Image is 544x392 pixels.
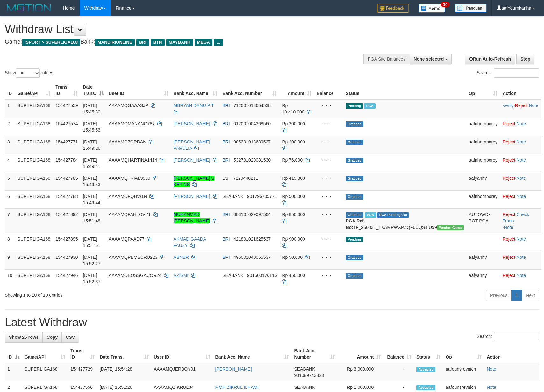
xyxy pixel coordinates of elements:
[109,194,147,199] span: AAAAMQFQHW1N
[346,255,363,260] span: Grabbed
[68,363,97,381] td: 154427729
[47,335,58,340] span: Copy
[503,212,529,223] a: Check Trans
[294,373,324,378] span: Copy 901089743823 to clipboard
[80,81,106,99] th: Date Trans.: activate to sort column descending
[346,273,363,279] span: Grabbed
[42,332,62,343] a: Copy
[443,363,484,381] td: aafounsreynich
[174,176,214,187] a: [PERSON_NAME] S KEP NS
[500,208,541,233] td: · ·
[414,345,443,363] th: Status: activate to sort column ascending
[279,81,314,99] th: Amount: activate to sort column ascending
[291,345,337,363] th: Bank Acc. Number: activate to sort column ascending
[174,139,210,151] a: [PERSON_NAME] PARULIA
[83,255,100,266] span: [DATE] 15:52:27
[174,212,210,223] a: MUHANMAD [PERSON_NAME]
[365,212,376,218] span: Marked by aafounsreynich
[195,39,213,46] span: MEGA
[503,212,515,217] a: Reject
[515,103,528,108] a: Reject
[410,54,452,64] button: None selected
[5,136,15,154] td: 3
[346,140,363,145] span: Grabbed
[414,56,444,62] span: None selected
[109,236,145,242] span: AAAAMQPAAD77
[317,139,341,145] div: - - -
[233,212,271,217] span: Copy 003101029097504 to clipboard
[174,255,189,260] a: ABNER
[109,273,161,278] span: AAAAMQBOSSGACOR24
[337,363,383,381] td: Rp 3,000,000
[166,39,193,46] span: MAYBANK
[15,251,53,269] td: SUPERLIGA168
[222,139,230,144] span: BRI
[5,154,15,172] td: 4
[484,345,539,363] th: Action
[416,367,435,372] span: Accepted
[504,225,513,230] a: Note
[487,385,496,390] a: Note
[66,335,75,340] span: CSV
[15,81,53,99] th: Game/API: activate to sort column ascending
[377,212,409,218] span: PGA Pending
[516,194,526,199] a: Note
[55,236,78,242] span: 154427895
[233,121,271,126] span: Copy 017001004368560 to clipboard
[465,54,515,64] a: Run Auto-Refresh
[363,54,409,64] div: PGA Site Balance /
[15,233,53,251] td: SUPERLIGA168
[466,172,500,190] td: aafyanny
[500,136,541,154] td: ·
[503,273,515,278] a: Reject
[55,157,78,163] span: 154427784
[346,103,363,109] span: Pending
[174,157,210,163] a: [PERSON_NAME]
[383,345,414,363] th: Balance: activate to sort column ascending
[516,176,526,181] a: Note
[500,269,541,287] td: ·
[83,236,100,248] span: [DATE] 15:51:51
[5,81,15,99] th: ID
[477,332,539,341] label: Search:
[466,190,500,208] td: aafnhornborey
[5,269,15,287] td: 10
[441,2,449,7] span: 34
[5,118,15,136] td: 2
[500,81,541,99] th: Action
[317,102,341,109] div: - - -
[83,157,100,169] span: [DATE] 15:49:41
[516,157,526,163] a: Note
[83,273,100,284] span: [DATE] 15:52:37
[247,194,277,199] span: Copy 901796705771 to clipboard
[222,176,230,181] span: BSI
[15,172,53,190] td: SUPERLIGA168
[222,121,230,126] span: BRI
[22,363,68,381] td: SUPERLIGA168
[419,4,445,13] img: Button%20Memo.svg
[83,176,100,187] span: [DATE] 15:49:43
[503,157,515,163] a: Reject
[15,118,53,136] td: SUPERLIGA168
[377,4,409,13] img: Feedback.jpg
[500,251,541,269] td: ·
[109,157,157,163] span: AAAAMQHARTINA1414
[282,121,305,126] span: Rp 200.000
[233,139,271,144] span: Copy 005301013689537 to clipboard
[282,212,305,217] span: Rp 850.000
[247,273,277,278] span: Copy 901603176116 to clipboard
[282,194,305,199] span: Rp 500.000
[487,367,496,372] a: Note
[5,363,22,381] td: 1
[314,81,343,99] th: Balance
[5,332,43,343] a: Show 25 rows
[466,81,500,99] th: Op: activate to sort column ascending
[109,121,155,126] span: AAAAMQMANANG787
[174,103,214,108] a: MBRYAN DANU P T
[15,136,53,154] td: SUPERLIGA168
[55,212,78,217] span: 154427892
[214,39,223,46] span: ...
[416,385,435,390] span: Accepted
[222,157,230,163] span: BRI
[5,289,222,298] div: Showing 1 to 10 of 10 entries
